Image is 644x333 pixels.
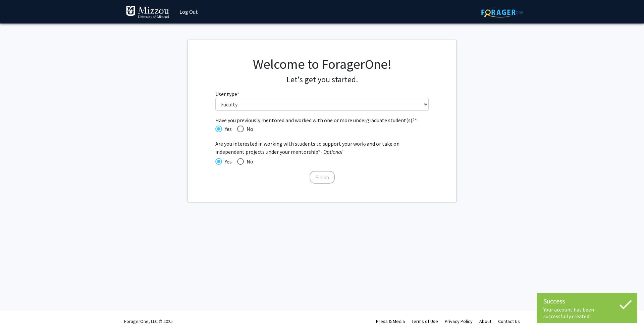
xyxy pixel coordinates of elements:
span: Yes [222,157,232,165]
a: Privacy Policy [445,318,473,324]
i: - Optional [321,148,342,155]
span: No [244,157,253,165]
div: ForagerOne, LLC © 2025 [124,310,173,333]
img: ForagerOne Logo [481,7,523,17]
button: Finish [310,171,335,184]
mat-radio-group: Have you previously mentored and worked with one or more undergraduate student(s)? [215,124,429,133]
span: No [244,125,253,133]
div: Your account has been successfully created! [543,306,631,320]
a: Contact Us [498,318,520,324]
span: Have you previously mentored and worked with one or more undergraduate student(s)? [215,116,429,124]
h4: Let's get you started. [215,75,429,85]
span: Yes [222,125,232,133]
h1: Welcome to ForagerOne! [215,56,429,72]
a: Terms of Use [412,318,438,324]
label: User type [215,90,239,98]
div: Success [543,296,631,306]
a: Press & Media [376,318,405,324]
iframe: Chat [5,303,29,328]
img: University of Missouri Logo [126,6,169,19]
a: About [479,318,491,324]
span: Are you interested in working with students to support your work/and or take on independent proje... [215,140,429,156]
